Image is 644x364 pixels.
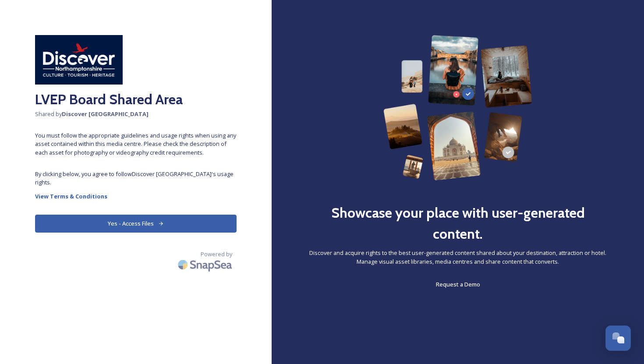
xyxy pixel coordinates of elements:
h2: LVEP Board Shared Area [35,89,237,110]
span: By clicking below, you agree to follow Discover [GEOGRAPHIC_DATA] 's usage rights. [35,170,237,187]
span: Discover and acquire rights to the best user-generated content shared about your destination, att... [307,249,609,265]
h2: Showcase your place with user-generated content. [307,202,609,244]
strong: View Terms & Conditions [35,192,107,200]
span: You must follow the appropriate guidelines and usage rights when using any asset contained within... [35,131,237,157]
a: Request a Demo [436,279,480,290]
button: Yes - Access Files [35,215,237,233]
a: View Terms & Conditions [35,191,237,201]
span: Powered by [201,250,232,258]
img: SnapSea Logo [175,254,237,275]
span: Request a Demo [436,280,480,288]
img: Discover%20Northamptonshire.jpg [35,35,123,85]
button: Open Chat [605,325,631,351]
span: Shared by [35,110,237,118]
strong: Discover [GEOGRAPHIC_DATA] [62,110,149,118]
img: 63b42ca75bacad526042e722_Group%20154-p-800.png [383,35,532,180]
